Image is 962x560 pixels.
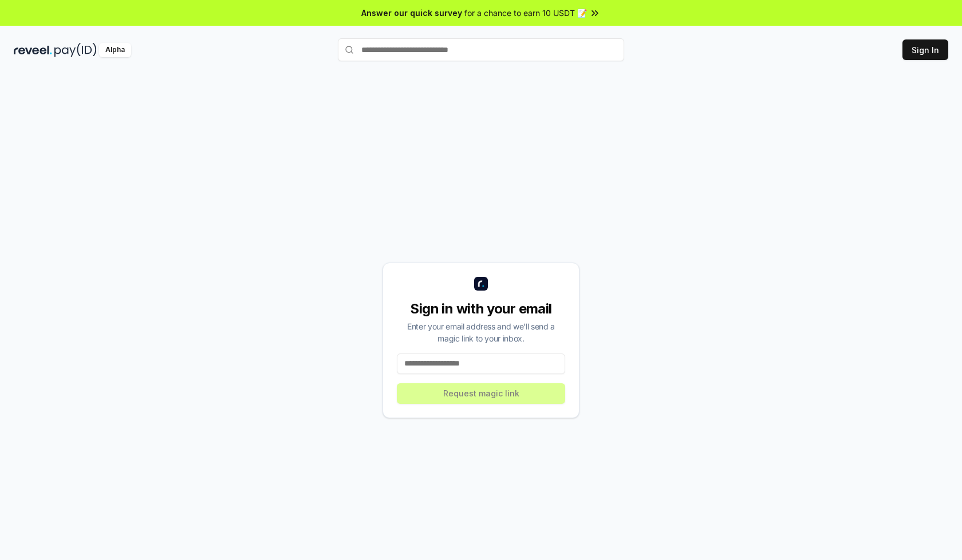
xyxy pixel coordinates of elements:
[99,43,131,57] div: Alpha
[902,39,948,60] button: Sign In
[397,320,565,344] div: Enter your email address and we’ll send a magic link to your inbox.
[361,7,462,19] span: Answer our quick survey
[464,7,587,19] span: for a chance to earn 10 USDT 📝
[54,43,97,57] img: pay_id
[14,43,52,57] img: reveel_dark
[474,277,488,291] img: logo_small
[397,300,565,318] div: Sign in with your email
